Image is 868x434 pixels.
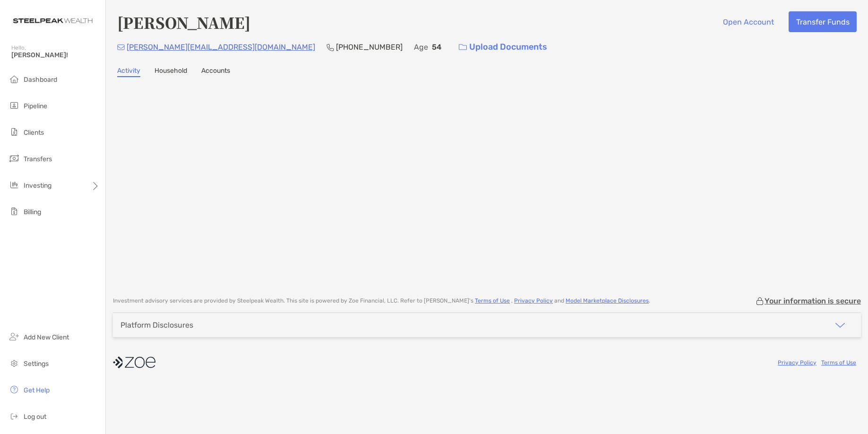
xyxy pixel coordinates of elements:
a: Accounts [201,67,230,77]
img: dashboard icon [9,73,20,85]
span: [PERSON_NAME]! [11,51,100,59]
p: Your information is secure [765,296,861,305]
a: Terms of Use [821,359,856,366]
a: Model Marketplace Disclosures [566,297,649,304]
img: button icon [459,44,467,51]
img: pipeline icon [9,100,20,111]
span: Clients [24,129,44,137]
img: Email Icon [117,44,125,50]
p: Investment advisory services are provided by Steelpeak Wealth . This site is powered by Zoe Finan... [113,297,650,304]
span: Transfers [24,155,52,163]
a: Privacy Policy [514,297,553,304]
img: Phone Icon [327,43,334,51]
span: Log out [24,413,46,421]
button: Transfer Funds [789,11,857,32]
span: Billing [24,208,41,216]
img: logout icon [9,410,20,422]
img: icon arrow [834,320,846,331]
a: Upload Documents [453,37,553,57]
span: Pipeline [24,102,47,110]
button: Open Account [715,11,781,32]
a: Activity [117,67,140,77]
img: clients icon [9,126,20,138]
span: Get Help [24,386,50,394]
img: transfers icon [9,153,20,164]
h4: [PERSON_NAME] [117,11,250,33]
span: Dashboard [24,76,57,84]
span: Settings [24,360,49,368]
div: Platform Disclosures [120,321,193,330]
img: add_new_client icon [9,331,20,342]
a: Privacy Policy [778,359,816,366]
span: Add New Client [24,333,69,341]
a: Household [155,67,187,77]
p: Age [414,41,428,53]
img: investing icon [9,179,20,191]
a: Terms of Use [475,297,510,304]
img: settings icon [9,357,20,369]
img: get-help icon [9,384,20,395]
img: company logo [113,352,155,373]
img: Zoe Logo [11,4,94,38]
p: 54 [432,41,441,53]
span: Investing [24,182,52,190]
p: [PHONE_NUMBER] [336,41,403,53]
p: [PERSON_NAME][EMAIL_ADDRESS][DOMAIN_NAME] [127,41,315,53]
img: billing icon [9,206,20,217]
